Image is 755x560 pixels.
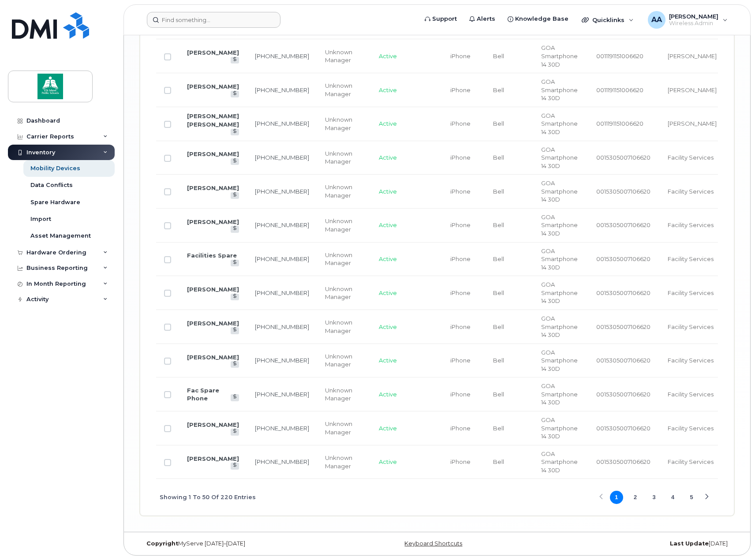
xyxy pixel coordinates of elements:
[255,188,309,195] a: [PHONE_NUMBER]
[379,221,397,228] span: Active
[325,183,363,199] div: Unknown Manager
[596,52,643,60] span: 0011191151006620
[668,221,714,228] span: Facility Services
[668,323,714,330] span: Facility Services
[450,458,471,465] span: iPhone
[668,120,731,127] span: [PERSON_NAME] High
[255,86,309,93] a: [PHONE_NUMBER]
[541,349,578,372] span: GOA Smartphone 14 30D
[541,416,578,440] span: GOA Smartphone 14 30D
[493,221,504,228] span: Bell
[379,458,397,465] span: Active
[450,391,471,398] span: iPhone
[231,394,239,401] a: View Last Bill
[325,420,363,436] div: Unknown Manager
[450,425,471,432] span: iPhone
[685,491,698,504] button: Page 5
[325,217,363,233] div: Unknown Manager
[541,450,578,474] span: GOA Smartphone 14 30D
[596,255,650,262] span: 0015305007106620
[231,129,239,135] a: View Last Bill
[651,15,662,25] span: AA
[642,11,734,29] div: Alyssa Alvarado
[596,289,650,296] span: 0015305007106620
[255,425,309,432] a: [PHONE_NUMBER]
[147,12,280,28] input: Find something...
[255,221,309,228] a: [PHONE_NUMBER]
[668,425,714,432] span: Facility Services
[450,52,471,60] span: iPhone
[404,540,462,547] a: Keyboard Shortcuts
[187,49,239,56] a: [PERSON_NAME]
[231,463,239,469] a: View Last Bill
[668,188,714,195] span: Facility Services
[325,149,363,166] div: Unknown Manager
[231,192,239,199] a: View Last Bill
[541,78,578,101] span: GOA Smartphone 14 30D
[231,294,239,300] a: View Last Bill
[596,188,650,195] span: 0015305007106620
[493,357,504,364] span: Bell
[255,391,309,398] a: [PHONE_NUMBER]
[596,86,643,93] span: 0011191151006620
[255,255,309,262] a: [PHONE_NUMBER]
[432,15,457,23] span: Support
[666,491,680,504] button: Page 4
[231,327,239,334] a: View Last Bill
[592,16,624,23] span: Quicklinks
[187,286,239,293] a: [PERSON_NAME]
[379,120,397,127] span: Active
[493,289,504,296] span: Bell
[187,421,239,428] a: [PERSON_NAME]
[419,10,463,28] a: Support
[379,323,397,330] span: Active
[596,323,650,330] span: 0015305007106620
[231,158,239,165] a: View Last Bill
[501,10,575,28] a: Knowledge Base
[325,82,363,98] div: Unknown Manager
[255,323,309,330] a: [PHONE_NUMBER]
[536,540,734,547] div: [DATE]
[231,57,239,63] a: View Last Bill
[325,285,363,301] div: Unknown Manager
[187,455,239,462] a: [PERSON_NAME]
[379,52,397,60] span: Active
[668,458,714,465] span: Facility Services
[160,491,256,504] span: Showing 1 To 50 Of 220 Entries
[231,429,239,435] a: View Last Bill
[668,154,714,161] span: Facility Services
[668,289,714,296] span: Facility Services
[541,44,578,67] span: GOA Smartphone 14 30D
[610,491,623,504] button: Page 1
[493,323,504,330] span: Bell
[187,252,237,259] a: Facilities Spare
[493,425,504,432] span: Bell
[541,315,578,338] span: GOA Smartphone 14 30D
[255,458,309,465] a: [PHONE_NUMBER]
[700,491,714,504] button: Next Page
[187,320,239,327] a: [PERSON_NAME]
[541,281,578,304] span: GOA Smartphone 14 30D
[450,120,471,127] span: iPhone
[541,146,578,169] span: GOA Smartphone 14 30D
[450,221,471,228] span: iPhone
[493,391,504,398] span: Bell
[450,323,471,330] span: iPhone
[450,86,471,93] span: iPhone
[450,255,471,262] span: iPhone
[325,116,363,132] div: Unknown Manager
[187,218,239,225] a: [PERSON_NAME]
[576,11,640,29] div: Quicklinks
[669,13,718,20] span: [PERSON_NAME]
[493,120,504,127] span: Bell
[668,86,731,93] span: [PERSON_NAME] High
[493,86,504,93] span: Bell
[187,112,239,128] a: [PERSON_NAME] [PERSON_NAME]
[668,255,714,262] span: Facility Services
[450,357,471,364] span: iPhone
[187,184,239,191] a: [PERSON_NAME]
[379,425,397,432] span: Active
[187,83,239,90] a: [PERSON_NAME]
[541,382,578,406] span: GOA Smartphone 14 30D
[493,52,504,60] span: Bell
